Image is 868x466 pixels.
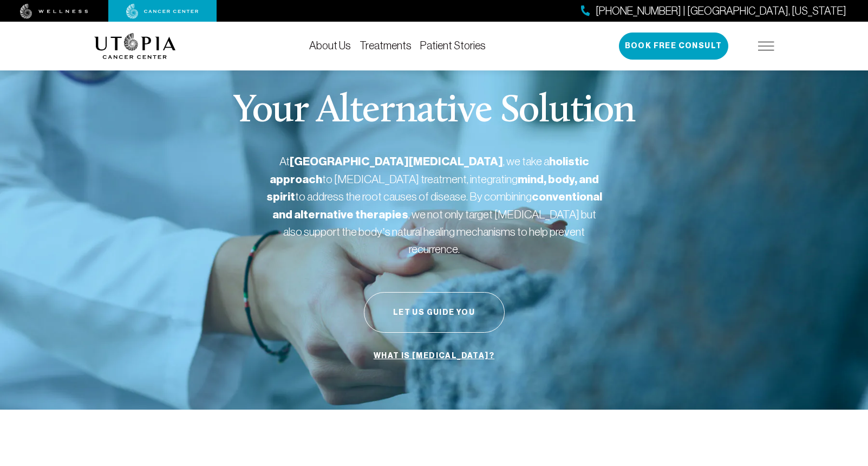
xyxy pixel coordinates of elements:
[233,92,635,131] p: Your Alternative Solution
[126,4,199,19] img: cancer center
[270,154,589,186] strong: holistic approach
[266,153,602,257] p: At , we take a to [MEDICAL_DATA] treatment, integrating to address the root causes of disease. By...
[272,190,602,222] strong: conventional and alternative therapies
[364,292,505,333] button: Let Us Guide You
[371,346,497,366] a: What is [MEDICAL_DATA]?
[619,33,728,60] button: Book Free Consult
[309,40,351,51] a: About Us
[581,3,846,19] a: [PHONE_NUMBER] | [GEOGRAPHIC_DATA], [US_STATE]
[360,40,412,51] a: Treatments
[290,154,503,169] strong: [GEOGRAPHIC_DATA][MEDICAL_DATA]
[758,42,774,50] img: icon-hamburger
[596,3,846,19] span: [PHONE_NUMBER] | [GEOGRAPHIC_DATA], [US_STATE]
[420,40,486,51] a: Patient Stories
[20,4,88,19] img: wellness
[94,33,176,59] img: logo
